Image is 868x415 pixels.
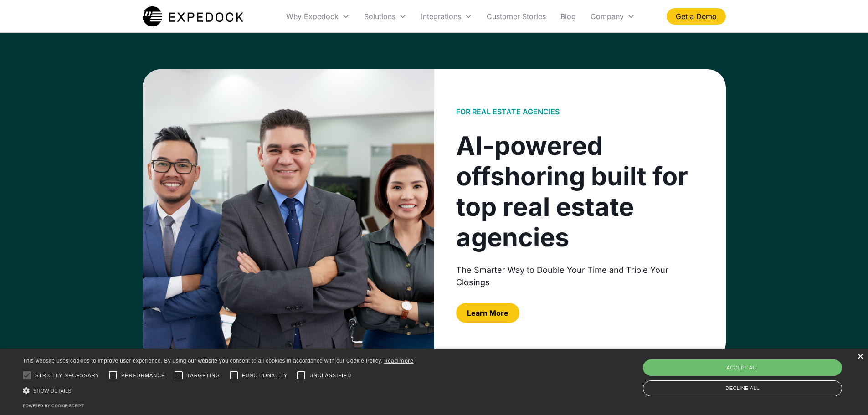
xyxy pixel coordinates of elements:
[121,372,165,379] span: Performance
[583,1,642,32] div: Company
[456,264,704,288] div: The Smarter Way to Double Your Time and Triple Your Closings
[286,12,339,21] div: Why Expedock
[421,12,461,21] div: Integrations
[591,12,624,21] div: Company
[553,1,583,32] a: Blog
[143,5,243,28] img: Expedock Logo
[479,1,553,32] a: Customer Stories
[23,386,414,395] div: Show details
[414,1,479,32] div: Integrations
[667,8,726,25] a: Get a Demo
[857,354,863,360] div: Close
[309,372,351,379] span: Unclassified
[384,357,414,364] a: Read more
[456,108,560,116] h1: FOR REAL ESTATE AGENCIES
[456,303,519,323] a: Learn More
[643,380,842,396] div: Decline all
[187,372,220,379] span: Targeting
[23,358,382,364] span: This website uses cookies to improve user experience. By using our website you consent to all coo...
[143,69,434,361] img: three employees in corporate suit and in cross arm pose
[643,359,842,376] div: Accept all
[35,372,99,379] span: Strictly necessary
[23,403,84,408] a: Powered by cookie-script
[357,1,414,32] div: Solutions
[242,372,288,379] span: Functionality
[456,131,704,253] div: AI-powered offshoring built for top real estate agencies
[364,12,395,21] div: Solutions
[33,388,72,394] span: Show details
[822,371,868,415] iframe: Chat Widget
[279,1,357,32] div: Why Expedock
